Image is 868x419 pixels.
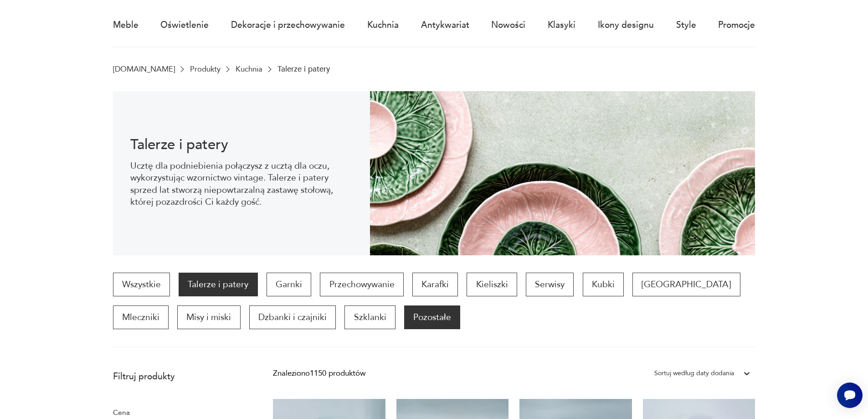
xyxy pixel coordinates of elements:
[113,65,175,73] a: [DOMAIN_NAME]
[654,367,734,379] div: Sortuj według daty dodania
[160,4,209,46] a: Oświetlenie
[113,407,247,419] p: Cena
[598,4,654,46] a: Ikony designu
[491,4,525,46] a: Nowości
[320,273,403,296] a: Przechowywanie
[273,367,365,379] div: Znaleziono 1150 produktów
[412,273,458,296] a: Karafki
[113,305,169,329] a: Mleczniki
[718,4,755,46] a: Promocje
[367,4,399,46] a: Kuchnia
[526,273,574,296] a: Serwisy
[130,160,352,208] p: Ucztę dla podniebienia połączysz z ucztą dla oczu, wykorzystując wzornictwo vintage. Talerze i pa...
[113,4,139,46] a: Meble
[179,273,257,296] a: Talerze i patery
[130,138,352,151] h1: Talerze i patery
[113,273,170,296] a: Wszystkie
[190,65,221,73] a: Produkty
[249,305,336,329] a: Dzbanki i czajniki
[837,383,863,408] iframe: Smartsupp widget button
[676,4,696,46] a: Style
[548,4,575,46] a: Klasyki
[632,273,740,296] a: [GEOGRAPHIC_DATA]
[404,305,460,329] a: Pozostałe
[231,4,345,46] a: Dekoracje i przechowywanie
[177,305,240,329] a: Misy i miski
[583,273,624,296] a: Kubki
[421,4,469,46] a: Antykwariat
[344,305,395,329] a: Szklanki
[267,273,311,296] a: Garnki
[277,65,330,73] p: Talerze i patery
[113,371,247,383] p: Filtruj produkty
[467,273,517,296] a: Kieliszki
[236,65,262,73] a: Kuchnia
[370,91,755,255] img: 1ddbec33595ea687024a278317a35c84.jpg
